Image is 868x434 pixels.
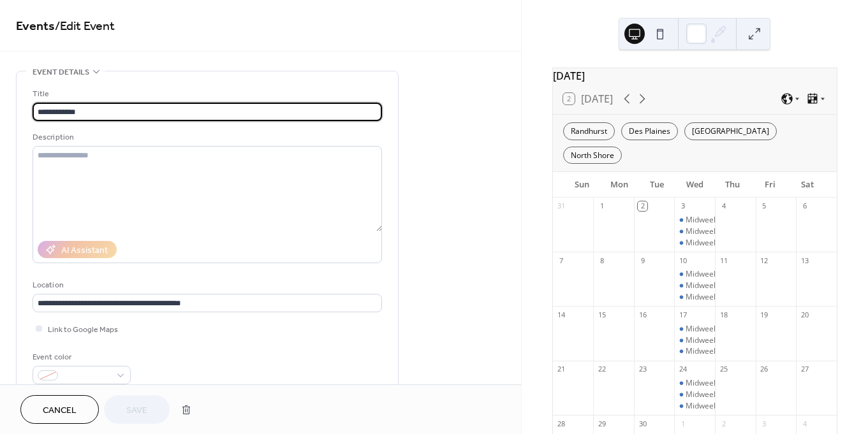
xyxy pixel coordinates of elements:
div: 29 [597,419,607,428]
div: Midweek - MS [674,335,715,346]
div: North Shore [563,147,622,164]
div: Midweek - MS [674,324,715,335]
div: 22 [597,365,607,374]
div: 27 [800,365,809,374]
div: 3 [678,201,688,211]
div: 31 [557,201,566,211]
div: 19 [760,310,769,319]
div: Thu [714,172,751,198]
button: Cancel [20,395,99,424]
div: 7 [557,256,566,265]
div: 12 [760,256,769,265]
div: Randhurst [563,122,615,140]
div: Midweek - MS [674,269,715,280]
div: 18 [719,310,728,319]
div: Tue [638,172,676,198]
div: Midweek - HS [686,292,734,303]
div: Midweek - HS [674,401,715,412]
div: 25 [719,365,728,374]
div: Midweek - MS [686,335,735,346]
div: Title [33,87,379,101]
div: 15 [597,310,607,319]
div: Location [33,278,379,292]
div: Midweek - MS [686,389,735,400]
div: Midweek - HS [686,346,734,357]
div: [DATE] [553,68,837,83]
div: 13 [800,256,809,265]
div: 2 [638,201,647,211]
div: 17 [678,310,688,319]
div: Midweek - MS [674,215,715,226]
div: 30 [638,419,647,428]
div: Fri [751,172,789,198]
div: Mon [601,172,638,198]
div: 11 [719,256,728,265]
div: Midweek - MS [686,215,735,226]
div: Midweek - MS [674,226,715,237]
div: Midweek - MS [686,378,735,389]
div: Midweek - HS [686,238,734,249]
div: Description [33,131,379,144]
span: Cancel [43,404,77,417]
div: Sun [563,172,601,198]
div: 1 [678,419,688,428]
span: / Edit Event [55,14,115,39]
div: 20 [800,310,809,319]
a: Events [16,14,55,39]
div: 24 [678,365,688,374]
div: 3 [760,419,769,428]
div: 4 [800,419,809,428]
div: 28 [557,419,566,428]
div: 14 [557,310,566,319]
div: Midweek - MS [674,378,715,389]
span: Link to Google Maps [48,323,118,336]
div: 10 [678,256,688,265]
div: 16 [638,310,647,319]
div: Sat [789,172,827,198]
div: 8 [597,256,607,265]
div: Des Plaines [621,122,678,140]
div: Midweek - MS [686,269,735,280]
div: 26 [760,365,769,374]
div: 21 [557,365,566,374]
div: 5 [760,201,769,211]
div: Midweek - HS [686,401,734,412]
div: 1 [597,201,607,211]
div: Midweek - MS [686,226,735,237]
div: 9 [638,256,647,265]
div: Midweek - MS [686,280,735,291]
div: Wed [676,172,714,198]
div: 6 [800,201,809,211]
div: 2 [719,419,728,428]
span: Event details [33,66,89,79]
div: 4 [719,201,728,211]
div: 23 [638,365,647,374]
div: Midweek - HS [674,292,715,303]
div: Midweek - HS [674,346,715,357]
div: Midweek - MS [674,389,715,400]
div: Midweek - MS [674,280,715,291]
div: [GEOGRAPHIC_DATA] [684,122,777,140]
div: Midweek - HS [674,238,715,249]
div: Event color [33,351,128,364]
div: Midweek - MS [686,324,735,335]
